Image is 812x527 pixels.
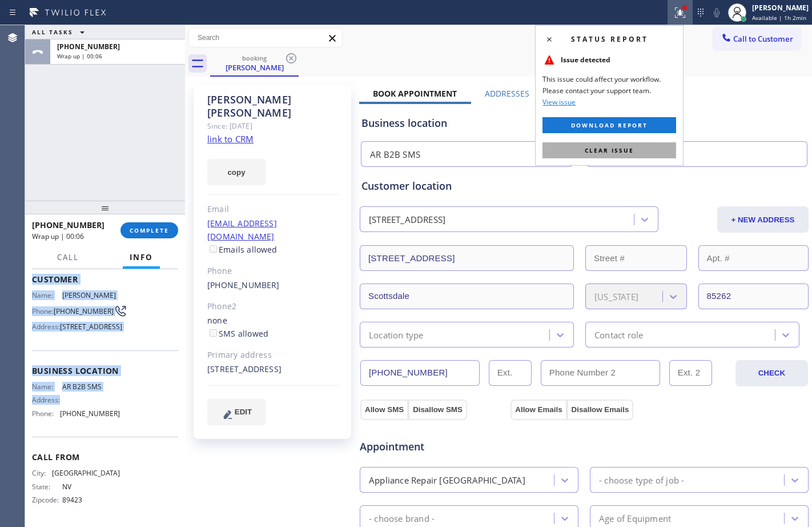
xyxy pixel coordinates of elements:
span: [STREET_ADDRESS] [60,322,122,331]
input: City [360,284,574,309]
span: Address: [32,322,60,331]
div: Barbara Evenson [211,51,298,75]
div: Phone2 [207,300,338,313]
div: [STREET_ADDRESS] [369,213,445,226]
span: Wrap up | 00:06 [32,231,84,241]
span: Name: [32,382,62,391]
div: [PERSON_NAME] [752,3,809,13]
div: [STREET_ADDRESS] [207,363,338,376]
span: [PHONE_NUMBER] [32,219,104,230]
span: Wrap up | 00:06 [57,52,102,60]
span: Zipcode: [32,496,62,504]
label: SMS allowed [207,328,268,339]
a: link to CRM [207,133,254,145]
button: Allow SMS [360,400,408,420]
span: Call From [32,452,178,462]
span: 89423 [62,496,119,504]
div: Location type [369,328,424,341]
div: Appliance Repair [GEOGRAPHIC_DATA] [369,473,525,486]
div: AR B2B SMS [370,148,420,161]
span: Address: [32,396,62,404]
div: - choose type of job - [599,473,684,486]
button: Disallow SMS [408,400,467,420]
input: ZIP [698,284,809,309]
button: COMPLETE [120,222,178,238]
span: [GEOGRAPHIC_DATA] [52,469,120,477]
input: Address [360,245,574,271]
span: ALL TASKS [32,28,73,36]
a: [EMAIL_ADDRESS][DOMAIN_NAME] [207,218,277,242]
div: Email [207,203,338,216]
span: EDIT [235,408,252,416]
input: Street # [585,245,687,271]
div: Age of Equipment [599,512,671,525]
input: Ext. [489,360,532,386]
input: Emails allowed [210,245,217,253]
button: Mute [709,5,725,21]
div: Business location [361,115,807,131]
span: [PHONE_NUMBER] [57,42,120,51]
div: Contact role [594,328,643,341]
input: Phone Number 2 [541,360,660,386]
span: Appointment [360,439,508,454]
button: Allow Emails [510,400,566,420]
input: Phone Number [586,141,807,167]
button: Call [50,246,86,269]
span: Call [57,252,79,262]
button: ALL TASKS [25,25,96,39]
span: [PERSON_NAME] [62,291,119,300]
div: Primary address [207,349,338,362]
label: Book Appointment [373,88,457,99]
button: + NEW ADDRESS [717,206,809,233]
div: Since: [DATE] [207,119,338,133]
button: Info [123,246,160,269]
a: [PHONE_NUMBER] [207,280,280,290]
span: [PHONE_NUMBER] [60,409,120,418]
div: Customer location [361,178,807,194]
button: CHECK [735,360,808,386]
input: Phone Number [360,360,480,386]
button: EDIT [207,399,266,425]
span: AR B2B SMS [62,382,119,391]
input: Search [189,29,342,47]
div: booking [211,54,298,62]
label: Emails allowed [207,244,278,255]
div: [PERSON_NAME] [PERSON_NAME] [207,93,338,119]
span: Info [130,252,153,262]
button: Call to Customer [713,28,801,50]
span: Business location [32,365,178,376]
span: Available | 1h 2min [752,14,806,22]
span: Phone: [32,307,54,316]
div: [PERSON_NAME] [211,62,298,73]
span: COMPLETE [130,226,169,234]
button: copy [207,159,266,185]
span: State: [32,482,62,491]
button: Disallow Emails [567,400,634,420]
span: [PHONE_NUMBER] [54,307,114,316]
span: Name: [32,291,62,300]
div: - choose brand - [369,512,435,525]
span: Phone: [32,409,60,418]
div: none [207,314,338,341]
span: Call to Customer [733,34,793,44]
input: Apt. # [698,245,809,271]
span: City: [32,469,52,477]
input: Ext. 2 [669,360,712,386]
span: NV [62,482,119,491]
span: Customer [32,274,178,285]
div: Phone [207,265,338,278]
input: SMS allowed [210,329,217,337]
label: Addresses [485,88,529,99]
